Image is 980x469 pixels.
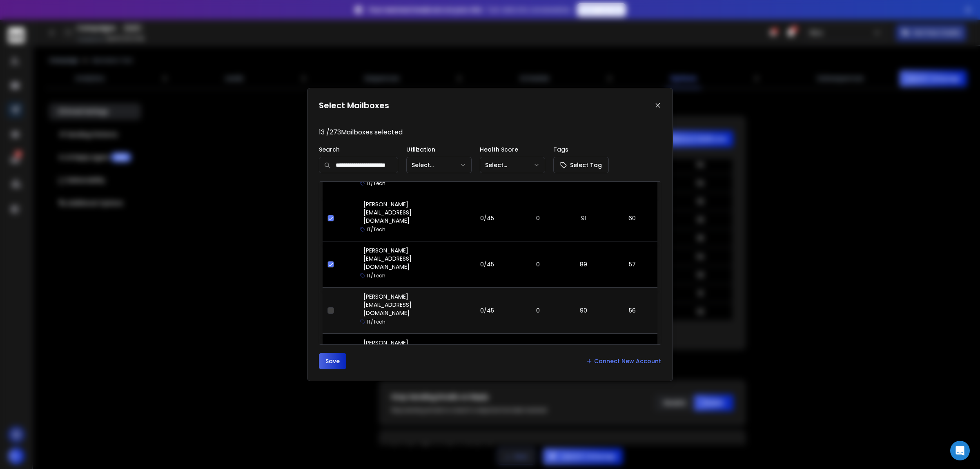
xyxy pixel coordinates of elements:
td: 57 [607,241,657,287]
p: [PERSON_NAME][EMAIL_ADDRESS][DOMAIN_NAME] [363,246,454,271]
td: 0/45 [459,241,516,287]
p: 0 [521,306,555,315]
p: Health Score [480,145,545,154]
td: 56 [607,287,657,333]
td: 0/45 [459,195,516,241]
p: Utilization [406,145,472,154]
div: Open Intercom Messenger [950,441,970,460]
td: 89 [560,241,607,287]
p: [PERSON_NAME][EMAIL_ADDRESS][DOMAIN_NAME] [363,293,454,317]
td: 0/45 [459,333,516,380]
p: 0 [521,214,555,222]
button: Select... [406,157,472,173]
button: Select... [480,157,545,173]
p: IT/Tech [367,226,385,233]
p: IT/Tech [367,319,385,325]
td: 60 [607,195,657,241]
td: 0/45 [459,287,516,333]
p: IT/Tech [367,272,385,279]
td: 53 [607,333,657,380]
p: [PERSON_NAME][EMAIL_ADDRESS][DOMAIN_NAME] [363,200,454,225]
button: Select Tag [553,157,609,173]
button: Save [319,353,346,369]
p: 0 [521,260,555,268]
p: IT/Tech [367,180,385,187]
p: 13 / 273 Mailboxes selected [319,127,661,137]
a: Connect New Account [586,357,661,365]
p: Tags [553,145,609,154]
p: Search [319,145,398,154]
td: 90 [560,287,607,333]
td: 91 [560,333,607,380]
p: [PERSON_NAME][EMAIL_ADDRESS][DOMAIN_NAME] [363,339,454,363]
td: 91 [560,195,607,241]
h1: Select Mailboxes [319,100,389,111]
